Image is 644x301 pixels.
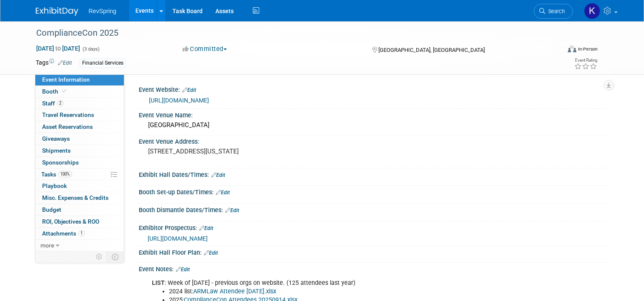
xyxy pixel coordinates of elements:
div: In-Person [578,46,598,52]
div: [GEOGRAPHIC_DATA] [145,119,602,132]
a: Booth [35,86,124,97]
a: Edit [58,60,72,66]
span: Shipments [42,147,71,154]
a: more [35,240,124,251]
pre: [STREET_ADDRESS][US_STATE] [148,148,325,155]
img: Format-Inperson.png [568,45,576,52]
span: Staff [42,100,63,107]
td: Tags [36,58,72,68]
a: ARMLaw Attendee [DATE].xlsx [193,288,276,295]
span: 1 [78,230,85,236]
span: Attachments [42,230,85,237]
button: Committed [180,45,230,54]
a: [URL][DOMAIN_NAME] [148,235,208,242]
a: ROI, Objectives & ROO [35,216,124,227]
i: Booth reservation complete [62,89,66,94]
span: (3 days) [82,46,100,52]
a: Shipments [35,145,124,156]
a: Edit [225,207,239,213]
span: more [40,242,54,249]
a: Staff2 [35,98,124,109]
div: Event Venue Name: [139,109,608,119]
div: Event Format [515,44,598,57]
div: Event Website: [139,83,608,94]
a: Attachments1 [35,228,124,239]
a: Giveaways [35,133,124,145]
span: to [54,45,62,52]
li: 2024 list: [169,287,512,296]
a: Edit [216,190,230,196]
a: Budget [35,204,124,216]
a: Playbook [35,180,124,192]
a: [URL][DOMAIN_NAME] [149,97,209,104]
a: Misc. Expenses & Credits [35,192,124,204]
a: Asset Reservations [35,121,124,133]
span: Misc. Expenses & Credits [42,194,109,201]
div: Booth Set-up Dates/Times: [139,186,608,197]
a: Travel Reservations [35,109,124,121]
td: Personalize Event Tab Strip [92,251,107,262]
a: Search [534,4,573,19]
div: Exhibit Hall Floor Plan: [139,246,608,257]
b: LIST [152,279,165,287]
a: Edit [176,267,190,273]
span: Tasks [41,171,72,178]
span: RevSpring [89,8,116,14]
span: 2 [57,100,63,106]
div: Financial Services [80,59,126,68]
img: Kelsey Culver [584,3,600,19]
img: ExhibitDay [36,7,78,16]
div: Exhibit Hall Dates/Times: [139,168,608,179]
span: ROI, Objectives & ROO [42,218,99,225]
span: Sponsorships [42,159,79,166]
div: Exhibitor Prospectus: [139,221,608,233]
div: Event Notes: [139,263,608,274]
span: Budget [42,206,61,213]
span: Event Information [42,76,90,83]
div: ComplianceCon 2025 [33,26,550,41]
div: Event Rating [574,58,597,62]
span: Search [545,8,565,14]
span: [DATE] [DATE] [36,45,80,52]
a: Edit [182,87,196,93]
span: Asset Reservations [42,123,93,130]
span: 100% [58,171,72,177]
span: Playbook [42,182,67,189]
div: Booth Dismantle Dates/Times: [139,204,608,215]
span: Booth [42,88,68,95]
span: Giveaways [42,135,70,142]
a: Edit [199,225,213,231]
a: Edit [204,250,218,256]
td: Toggle Event Tabs [107,251,124,262]
span: Travel Reservations [42,111,94,118]
span: [GEOGRAPHIC_DATA], [GEOGRAPHIC_DATA] [378,47,485,53]
a: Sponsorships [35,157,124,168]
a: Event Information [35,74,124,85]
a: Tasks100% [35,169,124,180]
a: Edit [211,172,225,178]
div: Event Venue Address: [139,135,608,146]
